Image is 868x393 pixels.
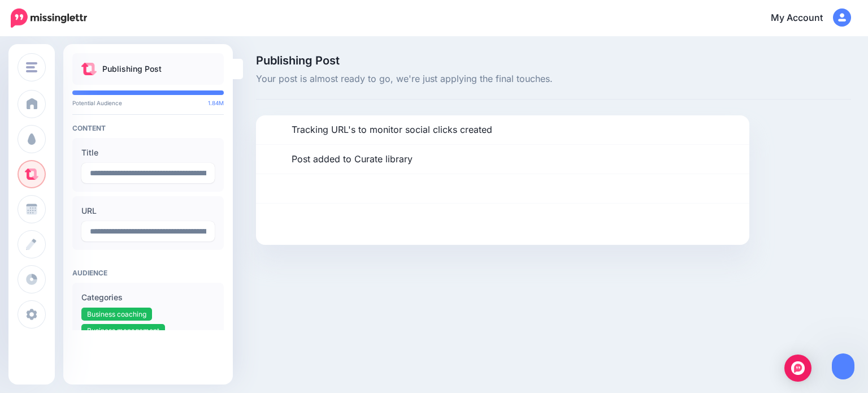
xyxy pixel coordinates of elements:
label: Title [81,146,215,159]
img: Missinglettr [11,8,87,28]
span: Your post is almost ready to go, we're just applying the final touches. [256,72,851,87]
p: Post added to Curate library [292,152,413,167]
span: Business management [87,326,159,335]
label: URL [81,204,215,218]
a: My Account [759,5,851,32]
p: Tracking URL's to monitor social clicks created [292,123,492,137]
img: menu.png [26,62,37,72]
img: curate.png [81,63,97,75]
label: Categories [81,291,215,304]
span: Publishing Post [256,55,851,66]
p: Potential Audience [72,100,224,106]
div: Open Intercom Messenger [784,355,811,382]
span: Business coaching [87,310,146,318]
p: Publishing Post [102,62,162,76]
h4: Audience [72,269,224,277]
h4: Content [72,124,224,132]
span: 1.84M [208,100,224,106]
